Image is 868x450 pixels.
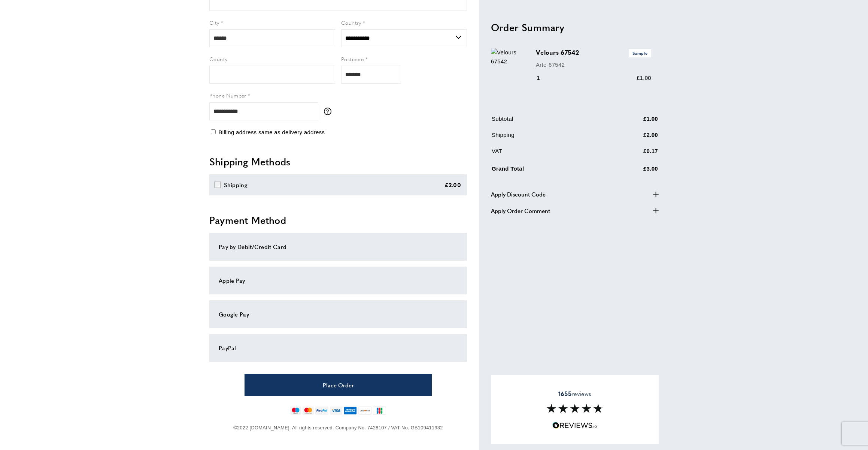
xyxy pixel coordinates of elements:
span: Billing address same as delivery address [218,129,325,135]
td: Shipping [492,130,606,145]
td: £1.00 [606,114,658,129]
div: Pay by Debit/Credit Card [219,242,458,251]
img: mastercard [303,406,313,415]
span: Phone Number [209,91,246,99]
h2: Payment Method [209,213,467,227]
div: Apple Pay [219,276,458,285]
td: £2.00 [606,130,658,145]
h2: Order Summary [491,20,659,34]
img: paypal [315,406,328,415]
button: Place Order [245,374,432,396]
span: Apply Order Comment [491,206,550,215]
img: american-express [344,406,357,415]
p: Arte-67542 [536,60,651,69]
img: maestro [290,406,301,415]
td: Subtotal [492,114,606,129]
div: Google Pay [219,310,458,319]
span: Postcode [341,55,364,63]
input: Billing address same as delivery address [211,129,216,134]
td: Grand Total [492,163,606,179]
strong: 1655 [558,389,571,398]
div: PayPal [219,343,458,352]
img: visa [330,406,342,415]
div: £2.00 [444,180,461,189]
span: Apply Discount Code [491,189,546,198]
div: 1 [536,73,550,82]
h3: Velours 67542 [536,48,651,57]
span: ©2022 [DOMAIN_NAME]. All rights reserved. Company No. 7428107 / VAT No. GB109411932 [233,425,443,430]
span: reviews [558,390,591,397]
td: £3.00 [606,163,658,179]
img: jcb [373,406,386,415]
button: More information [324,108,335,115]
span: City [209,19,219,26]
span: County [209,55,227,63]
img: discover [358,406,371,415]
h2: Shipping Methods [209,155,467,168]
td: VAT [492,147,606,161]
div: Shipping [224,180,248,189]
span: £1.00 [637,75,651,81]
img: Velours 67542 [491,48,528,66]
img: Reviews section [547,404,603,413]
span: Sample [629,49,651,57]
td: £0.17 [606,147,658,161]
span: Country [341,19,361,26]
img: Reviews.io 5 stars [552,422,597,429]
